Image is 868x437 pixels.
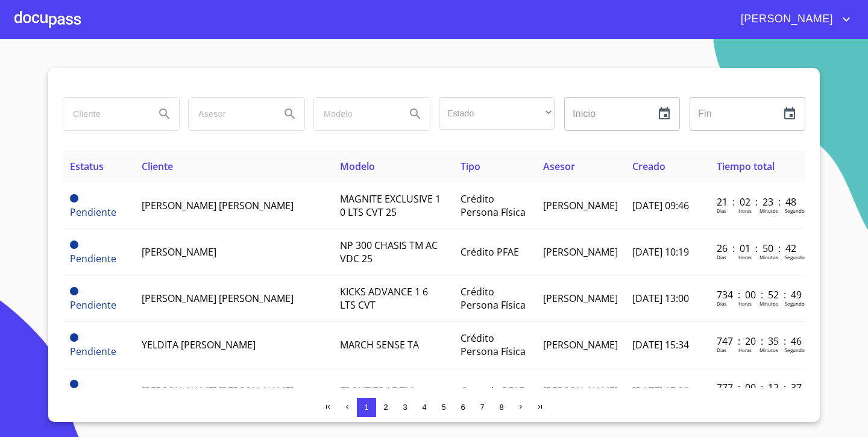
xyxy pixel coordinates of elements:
button: account of current user [732,10,854,29]
span: MAGNITE EXCLUSIVE 1 0 LTS CVT 25 [340,192,441,219]
p: 734 : 00 : 52 : 49 [717,288,798,301]
span: [PERSON_NAME] [543,245,618,259]
span: 3 [403,403,407,412]
span: [DATE] 10:19 [632,245,689,259]
button: Search [401,99,430,128]
span: Asesor [543,160,575,173]
p: Dias [717,254,726,260]
span: Pendiente [70,206,116,219]
span: Tiempo total [717,160,775,173]
button: Search [275,99,304,128]
span: Estatus [70,160,104,173]
span: Crédito Persona Física [461,192,526,219]
span: FRONTIER LE TM [340,385,414,398]
input: search [63,98,145,130]
p: 26 : 01 : 50 : 42 [717,242,798,255]
span: 1 [364,403,368,412]
p: 777 : 00 : 12 : 37 [717,381,798,394]
span: [PERSON_NAME] [142,245,216,259]
span: 2 [383,403,388,412]
button: Search [150,99,179,128]
p: Dias [717,207,726,214]
span: Modelo [340,160,375,173]
span: Creado [632,160,665,173]
p: Segundos [785,347,807,353]
span: Crédito Persona Física [461,332,526,358]
p: 747 : 20 : 35 : 46 [717,335,798,348]
p: Horas [738,347,752,353]
span: MARCH SENSE TA [340,338,419,351]
span: [PERSON_NAME] [543,385,618,398]
p: Minutos [759,254,778,260]
input: search [314,98,396,130]
span: 7 [480,403,484,412]
span: Pendiente [70,298,116,312]
span: [PERSON_NAME] [732,10,839,29]
p: Horas [738,300,752,307]
p: Segundos [785,300,807,307]
span: Crédito PFAE [461,245,519,259]
input: search [189,98,271,130]
span: 8 [499,403,503,412]
span: KICKS ADVANCE 1 6 LTS CVT [340,285,428,312]
span: [PERSON_NAME] [PERSON_NAME] [142,292,294,305]
span: Pendiente [70,194,78,203]
span: [DATE] 13:00 [632,292,689,305]
span: [DATE] 15:34 [632,338,689,351]
span: [PERSON_NAME] [543,199,618,212]
span: 5 [441,403,445,412]
p: 21 : 02 : 23 : 48 [717,195,798,209]
p: Minutos [759,300,778,307]
span: Pendiente [70,287,78,295]
span: Pendiente [70,333,78,342]
span: [PERSON_NAME] [PERSON_NAME] [142,199,294,212]
span: NP 300 CHASIS TM AC VDC 25 [340,239,438,265]
span: Tipo [461,160,480,173]
span: 6 [461,403,465,412]
p: Segundos [785,254,807,260]
span: [PERSON_NAME] [543,338,618,351]
span: Pendiente [70,380,78,388]
p: Segundos [785,207,807,214]
span: [DATE] 17:28 [632,385,689,398]
span: Contado PFAE [461,385,524,398]
span: [DATE] 09:46 [632,199,689,212]
span: Pendiente [70,241,78,249]
span: Pendiente [70,345,116,358]
span: YELDITA [PERSON_NAME] [142,338,256,351]
p: Horas [738,207,752,214]
span: 4 [422,403,426,412]
span: Cliente [142,160,173,173]
p: Dias [717,300,726,307]
span: Crédito Persona Física [461,285,526,312]
p: Minutos [759,207,778,214]
span: [PERSON_NAME] [PERSON_NAME] [142,385,294,398]
span: [PERSON_NAME] [543,292,618,305]
span: Pendiente [70,252,116,265]
p: Horas [738,254,752,260]
p: Dias [717,347,726,353]
p: Minutos [759,347,778,353]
